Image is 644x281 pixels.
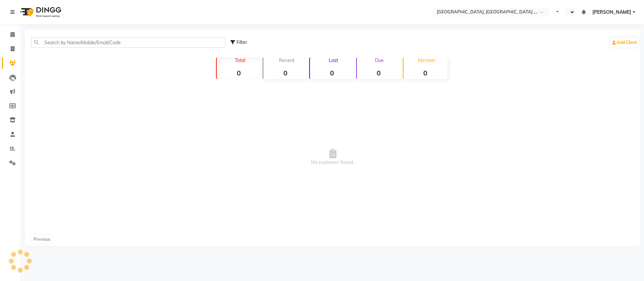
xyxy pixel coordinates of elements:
strong: 0 [263,69,307,77]
span: No customer found. [25,82,641,233]
strong: 0 [217,69,261,77]
p: Lost [313,57,354,63]
a: Add Client [610,38,639,47]
span: Filter [236,39,247,45]
strong: 0 [310,69,354,77]
span: [PERSON_NAME] [592,9,631,16]
p: Total [219,57,261,63]
img: logo [17,3,63,21]
p: Member [406,57,447,63]
p: Recent [266,57,307,63]
strong: 0 [404,69,447,77]
input: Search by Name/Mobile/Email/Code [31,37,225,48]
strong: 0 [357,69,401,77]
p: Due [358,57,401,63]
